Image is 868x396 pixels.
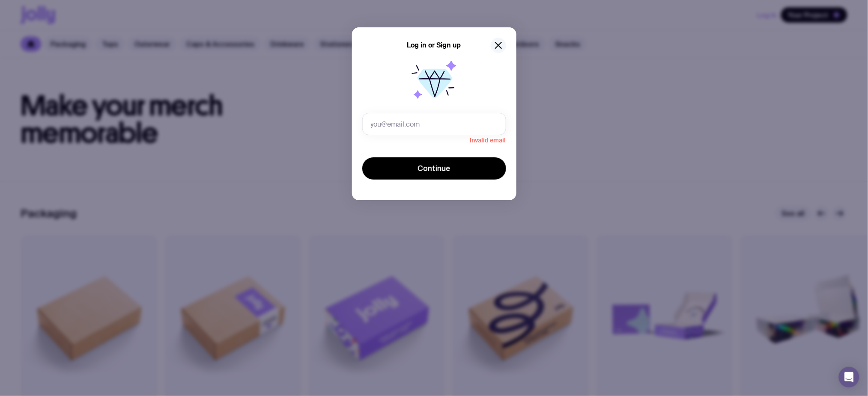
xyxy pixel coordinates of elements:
[362,113,506,135] input: you@email.com
[407,41,461,50] h5: Log in or Sign up
[839,367,859,387] div: Open Intercom Messenger
[362,135,506,144] span: Invalid email
[418,163,450,174] span: Continue
[362,157,506,180] button: Continue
